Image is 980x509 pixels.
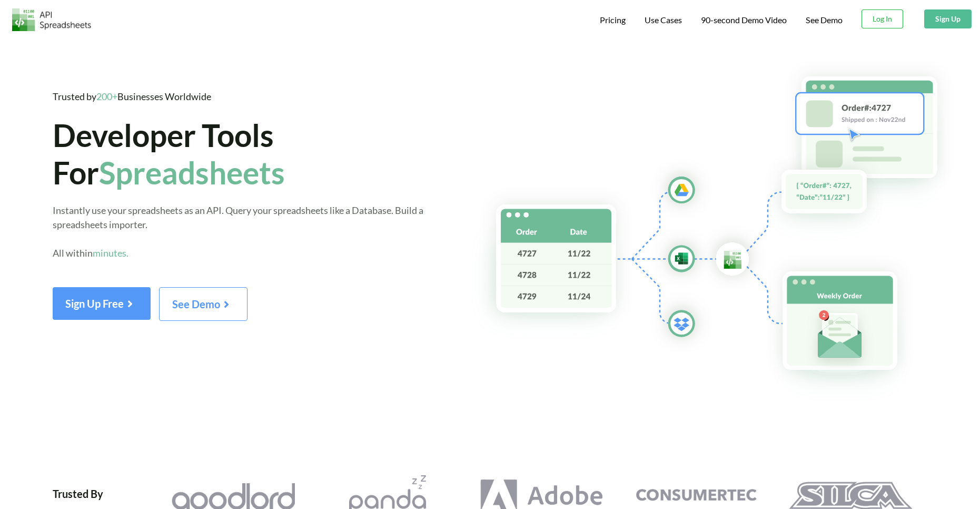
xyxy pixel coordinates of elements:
span: Trusted by Businesses Worldwide [53,91,211,102]
span: minutes. [93,247,128,259]
span: 90-second Demo Video [701,16,787,24]
a: See Demo [159,301,248,310]
span: Developer Tools For [53,116,285,190]
a: See Demo [806,15,843,26]
button: Log In [862,9,903,28]
span: Spreadsheets [99,154,285,191]
span: Use Cases [645,15,682,25]
button: See Demo [159,287,248,321]
span: Sign Up Free [65,297,138,310]
span: 200+ [96,91,117,102]
button: Sign Up Free [53,287,151,320]
span: Pricing [600,15,626,25]
span: See Demo [172,298,234,310]
img: Hero Spreadsheet Flow [470,58,980,402]
span: Instantly use your spreadsheets as an API. Query your spreadsheets like a Database. Build a sprea... [53,204,423,259]
img: Logo.png [12,8,91,31]
button: Sign Up [924,9,972,28]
